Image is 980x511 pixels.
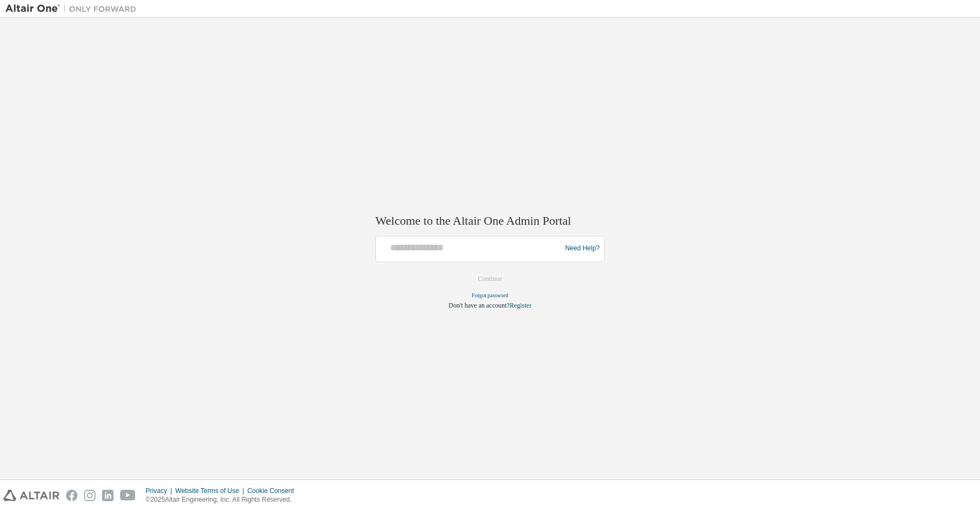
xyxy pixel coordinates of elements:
[102,490,113,501] img: linkedin.svg
[449,302,510,309] span: Don't have an account?
[84,490,95,501] img: instagram.svg
[175,486,247,495] div: Website Terms of Use
[146,486,175,495] div: Privacy
[3,490,59,501] img: altair_logo.svg
[66,490,77,501] img: facebook.svg
[247,486,300,495] div: Cookie Consent
[146,495,301,504] p: © 2025 Altair Engineering, Inc. All Rights Reserved.
[5,3,142,14] img: Altair One
[375,214,605,229] h2: Welcome to the Altair One Admin Portal
[472,292,509,298] a: Forgot password
[120,490,136,501] img: youtube.svg
[510,302,531,309] a: Register
[565,249,600,249] a: Need Help?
